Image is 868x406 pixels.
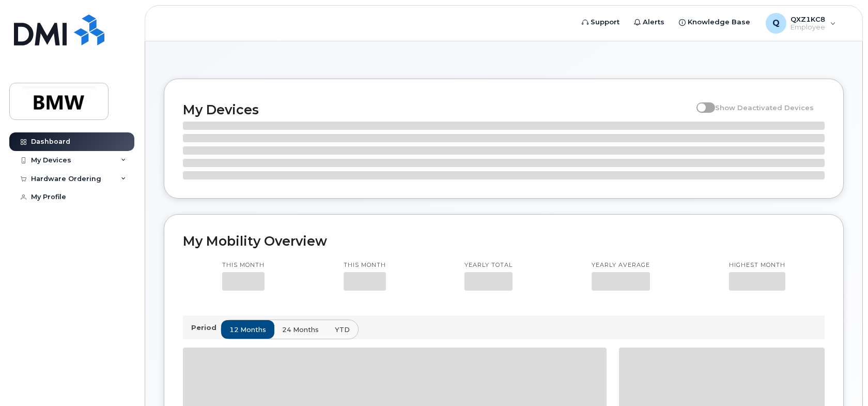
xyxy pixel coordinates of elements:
[592,261,650,269] p: Yearly average
[729,261,785,269] p: Highest month
[282,325,319,335] span: 24 months
[696,98,705,106] input: Show Deactivated Devices
[335,325,350,335] span: YTD
[344,261,386,269] p: This month
[191,323,221,333] p: Period
[715,103,814,112] span: Show Deactivated Devices
[183,233,825,249] h2: My Mobility Overview
[183,102,691,117] h2: My Devices
[464,261,513,269] p: Yearly total
[222,261,265,269] p: This month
